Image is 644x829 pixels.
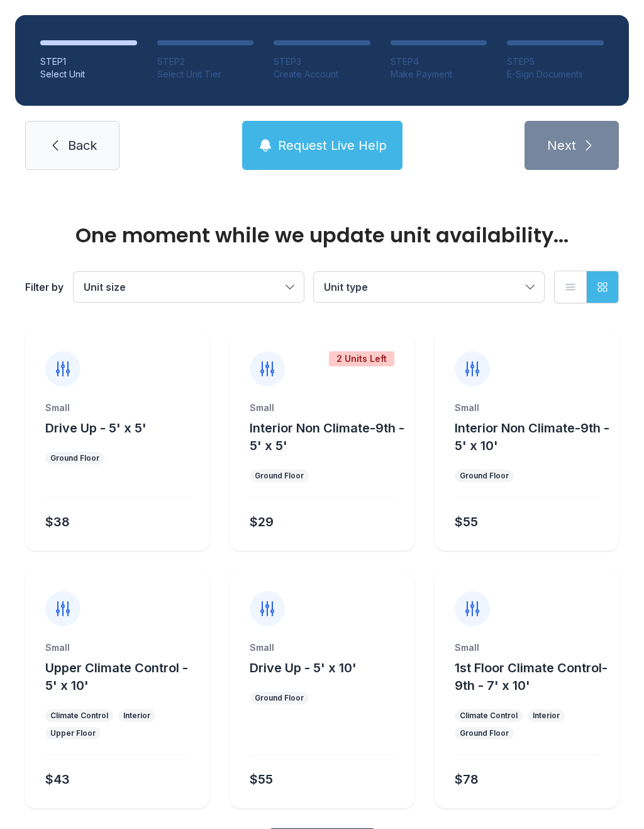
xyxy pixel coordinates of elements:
[45,420,147,436] span: Drive Up - 5' x 5'
[250,770,273,788] div: $55
[250,659,357,677] button: Drive Up - 5' x 10'
[50,711,108,721] div: Climate Control
[455,402,599,414] div: Small
[45,660,188,693] span: Upper Climate Control - 5' x 10'
[68,137,97,154] span: Back
[250,660,357,675] span: Drive Up - 5' x 10'
[460,471,509,481] div: Ground Floor
[507,68,604,81] div: E-Sign Documents
[455,659,614,694] button: 1st Floor Climate Control-9th - 7' x 10'
[25,225,619,245] div: One moment while we update unit availability...
[40,68,137,81] div: Select Unit
[157,55,254,68] div: STEP 2
[460,711,518,721] div: Climate Control
[329,351,394,366] div: 2 Units Left
[507,55,604,68] div: STEP 5
[74,272,304,302] button: Unit size
[50,728,96,738] div: Upper Floor
[314,272,544,302] button: Unit type
[45,402,189,414] div: Small
[50,453,99,463] div: Ground Floor
[157,68,254,81] div: Select Unit Tier
[455,420,609,453] span: Interior Non Climate-9th - 5' x 10'
[391,68,487,81] div: Make Payment
[250,402,394,414] div: Small
[455,513,478,531] div: $55
[455,641,599,654] div: Small
[255,693,304,703] div: Ground Floor
[455,770,479,788] div: $78
[250,513,274,531] div: $29
[391,55,487,68] div: STEP 4
[274,55,370,68] div: STEP 3
[455,419,614,454] button: Interior Non Climate-9th - 5' x 10'
[45,419,147,437] button: Drive Up - 5' x 5'
[278,137,387,154] span: Request Live Help
[455,660,608,693] span: 1st Floor Climate Control-9th - 7' x 10'
[45,641,189,654] div: Small
[45,770,70,788] div: $43
[324,281,368,293] span: Unit type
[250,420,404,453] span: Interior Non Climate-9th - 5' x 5'
[84,281,126,293] span: Unit size
[255,471,304,481] div: Ground Floor
[45,659,204,694] button: Upper Climate Control - 5' x 10'
[25,279,64,295] div: Filter by
[250,641,394,654] div: Small
[533,711,560,721] div: Interior
[250,419,409,454] button: Interior Non Climate-9th - 5' x 5'
[460,728,509,738] div: Ground Floor
[547,137,576,154] span: Next
[274,68,370,81] div: Create Account
[123,711,150,721] div: Interior
[40,55,137,68] div: STEP 1
[45,513,70,531] div: $38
